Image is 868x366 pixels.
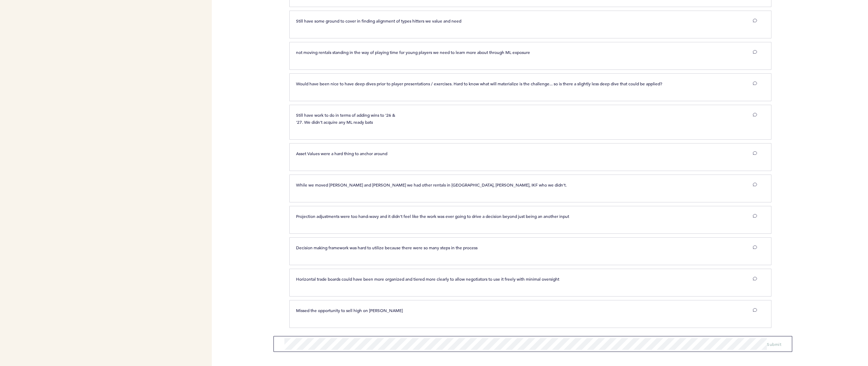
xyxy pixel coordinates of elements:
span: Asset Values were a hard thing to anchor around [296,151,387,156]
span: Horizontal trade boards could have been more organized and tiered more clearly to allow negotiato... [296,276,559,282]
span: Still have work to do in terms of adding wins to '26 & '27. We didn't acquire any ML ready bats [296,112,396,125]
button: Submit [767,341,781,348]
span: Still have some ground to cover in finding alignment of types hitters we value and need [296,18,461,24]
span: Decision making framework was hard to utilize because there were so many steps in the process [296,245,478,250]
span: While we moved [PERSON_NAME] and [PERSON_NAME] we had other rentals in [GEOGRAPHIC_DATA], [PERSON... [296,182,567,188]
span: Projection adjustments were too hand-wavy and it didn't feel like the work was ever going to driv... [296,213,569,219]
span: Missed the opportunity to sell high on [PERSON_NAME] [296,307,403,313]
span: not moving rentals standing in the way of playing time for young players we need to learn more ab... [296,49,530,55]
span: Submit [767,341,781,347]
span: Would have been nice to have deep dives prior to player presentations / exercises. Hard to know w... [296,81,662,86]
